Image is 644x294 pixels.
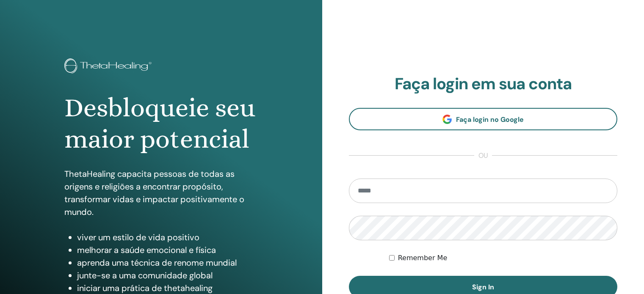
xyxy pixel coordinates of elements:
[398,253,448,263] label: Remember Me
[349,108,618,130] a: Faça login no Google
[77,244,258,256] li: melhorar a saúde emocional e física
[349,74,618,94] h2: Faça login em sua conta
[77,256,258,269] li: aprenda uma técnica de renome mundial
[472,283,494,291] span: Sign In
[77,269,258,282] li: junte-se a uma comunidade global
[456,115,524,124] span: Faça login no Google
[389,253,617,263] div: Keep me authenticated indefinitely or until I manually logout
[64,168,258,218] p: ThetaHealing capacita pessoas de todas as origens e religiões a encontrar propósito, transformar ...
[64,92,258,155] h1: Desbloqueie seu maior potencial
[77,231,258,244] li: viver um estilo de vida positivo
[474,151,492,161] span: ou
